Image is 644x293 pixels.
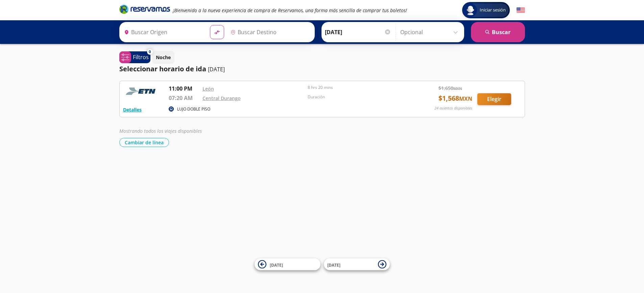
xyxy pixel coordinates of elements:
p: 07:20 AM [169,94,199,102]
iframe: Messagebird Livechat Widget [605,254,637,286]
button: 0Filtros [119,51,150,63]
em: ¡Bienvenido a la nueva experiencia de compra de Reservamos, una forma más sencilla de comprar tus... [173,7,407,14]
a: León [202,86,214,92]
i: Brand Logo [119,4,170,14]
p: LUJO DOBLE PISO [177,106,210,112]
a: Brand Logo [119,4,170,16]
p: 24 asientos disponibles [434,105,472,111]
p: Filtros [133,53,149,61]
input: Opcional [400,24,461,41]
button: [DATE] [324,259,390,270]
input: Buscar Origen [121,24,205,41]
button: Cambiar de línea [119,138,169,147]
span: Iniciar sesión [477,7,508,14]
p: Noche [156,54,171,61]
small: MXN [453,86,462,91]
a: Central Durango [202,95,241,101]
img: RESERVAMOS [123,84,160,98]
em: Mostrando todos los viajes disponibles [119,128,202,134]
button: English [517,6,525,15]
p: 8 hrs 20 mins [308,84,410,91]
span: $ 1,568 [438,93,472,103]
span: [DATE] [327,262,340,268]
span: [DATE] [270,262,283,268]
p: Duración [308,94,410,100]
p: 11:00 PM [169,84,199,93]
button: Detalles [123,106,142,113]
button: Buscar [471,22,525,42]
input: Buscar Destino [228,24,311,41]
button: Noche [152,51,174,64]
span: 0 [149,49,151,55]
input: Elegir Fecha [325,24,391,41]
p: [DATE] [208,65,225,73]
small: MXN [459,95,472,102]
span: $ 1,650 [438,84,462,92]
p: Seleccionar horario de ida [119,64,206,74]
button: Elegir [477,93,511,105]
button: [DATE] [255,259,320,270]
